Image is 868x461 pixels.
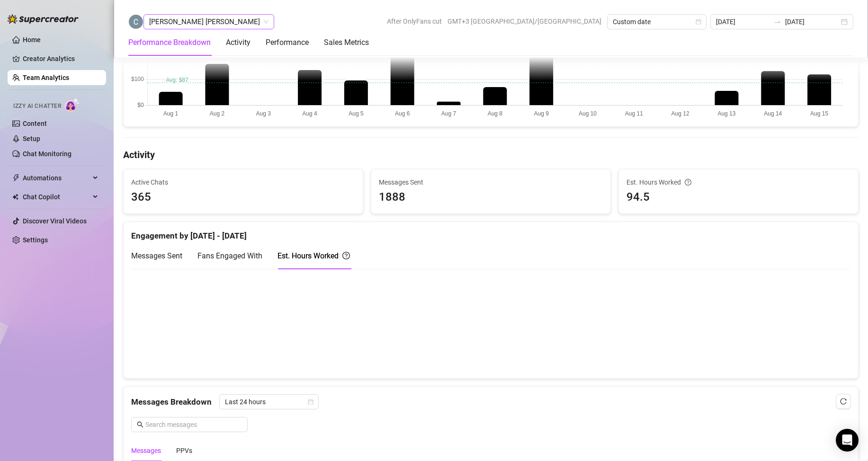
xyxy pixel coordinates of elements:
[23,150,72,158] a: Chat Monitoring
[23,51,98,66] a: Creator Analytics
[131,177,355,187] span: Active Chats
[23,36,41,44] a: Home
[131,222,850,242] div: Engagement by [DATE] - [DATE]
[716,17,770,27] input: Start date
[342,250,350,262] span: question-circle
[387,14,442,28] span: After OnlyFans cut
[131,445,161,456] div: Messages
[8,14,79,24] img: logo-BBDzfeDw.svg
[774,18,781,26] span: to
[197,251,262,260] span: Fans Engaged With
[626,177,850,187] div: Est. Hours Worked
[379,188,603,206] span: 1888
[840,398,847,405] span: reload
[176,445,192,456] div: PPVs
[626,188,850,206] span: 94.5
[65,98,80,112] img: AI Chatter
[128,37,211,48] div: Performance Breakdown
[379,177,603,187] span: Messages Sent
[836,429,859,452] div: Open Intercom Messenger
[145,419,242,430] input: Search messages
[685,177,691,187] span: question-circle
[131,251,182,260] span: Messages Sent
[23,120,47,127] a: Content
[131,394,850,409] div: Messages Breakdown
[266,37,309,48] div: Performance
[774,18,781,26] span: swap-right
[277,250,350,262] div: Est. Hours Worked
[308,399,313,405] span: calendar
[324,37,369,48] div: Sales Metrics
[129,15,143,29] img: Catherine Elizabeth
[23,189,90,204] span: Chat Copilot
[137,421,143,428] span: search
[23,74,69,81] a: Team Analytics
[123,148,859,161] h4: Activity
[149,15,268,29] span: Catherine Elizabeth
[785,17,839,27] input: End date
[225,395,313,409] span: Last 24 hours
[12,194,18,200] img: Chat Copilot
[23,170,90,186] span: Automations
[696,19,701,25] span: calendar
[613,15,701,29] span: Custom date
[447,14,601,28] span: GMT+3 [GEOGRAPHIC_DATA]/[GEOGRAPHIC_DATA]
[12,174,20,182] span: thunderbolt
[23,135,40,142] a: Setup
[226,37,251,48] div: Activity
[13,102,61,111] span: Izzy AI Chatter
[23,217,87,225] a: Discover Viral Videos
[131,188,355,206] span: 365
[23,236,48,244] a: Settings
